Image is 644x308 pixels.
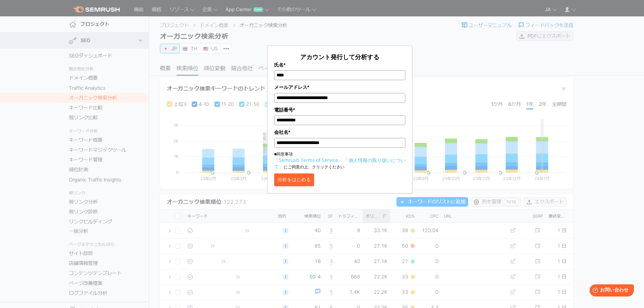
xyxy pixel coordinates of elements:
span: アカウント発行して分析する [300,53,379,61]
a: 「Semrush Terms of Service」 [274,157,343,163]
iframe: Help widget launcher [584,282,637,301]
label: 電話番号* [274,106,405,114]
label: メールアドレス* [274,84,405,91]
a: 「個人情報の取り扱いについて」 [274,157,405,170]
p: ■同意事項 にご同意の上、クリックください [274,151,405,170]
button: 分析をはじめる [274,173,314,186]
